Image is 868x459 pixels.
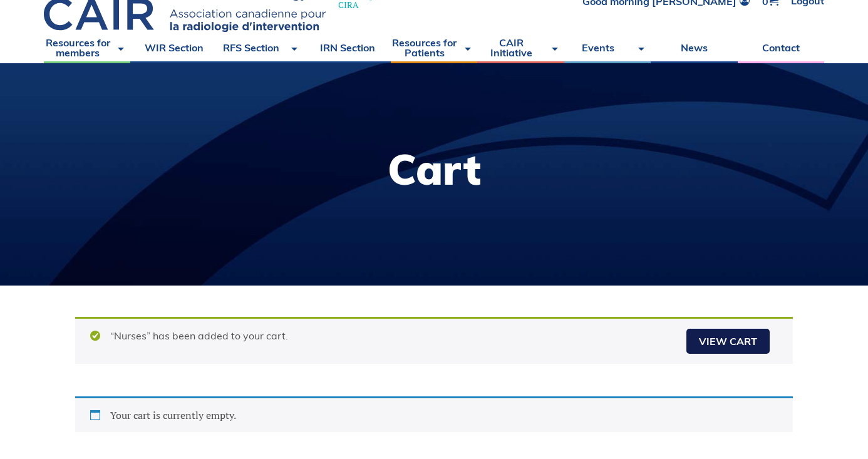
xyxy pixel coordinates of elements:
[686,329,770,354] a: View cart
[388,148,481,190] h1: Cart
[217,32,304,63] a: RFS Section
[738,32,824,63] a: Contact
[44,32,130,63] a: Resources for members
[391,32,477,63] a: Resources for Patients
[130,32,217,63] a: WIR Section
[651,32,737,63] a: News
[75,317,793,364] div: “Nurses” has been added to your cart.
[75,396,793,432] div: Your cart is currently empty.
[304,32,390,63] a: IRN Section
[477,32,564,63] a: CAIR Initiative
[564,32,651,63] a: Events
